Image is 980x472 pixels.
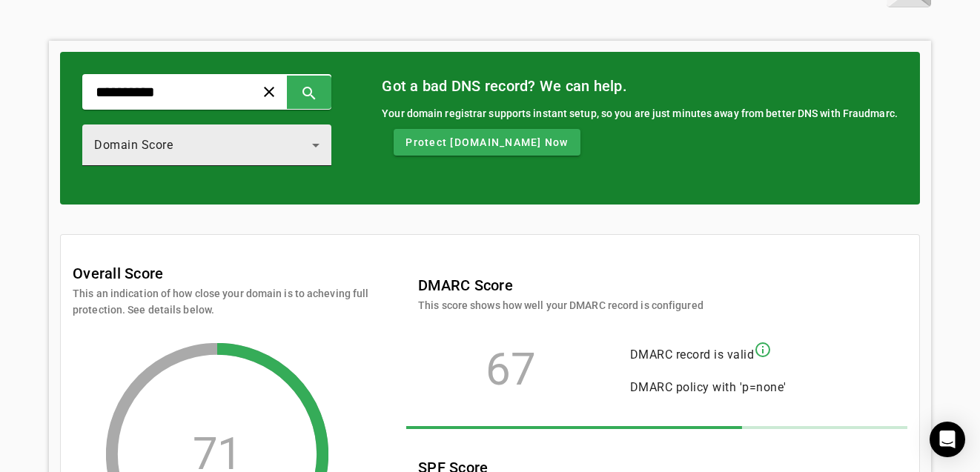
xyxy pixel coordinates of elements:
[630,380,787,394] span: DMARC policy with 'p=none'
[73,285,369,318] mat-card-subtitle: This an indication of how close your domain is to acheving full protection. See details below.
[754,341,772,359] mat-icon: info_outline
[94,138,173,152] span: Domain Score
[382,74,898,98] mat-card-title: Got a bad DNS record? We can help.
[418,297,703,313] mat-card-subtitle: This score shows how well your DMARC record is configured
[405,135,568,150] span: Protect [DOMAIN_NAME] Now
[394,129,580,156] button: Protect [DOMAIN_NAME] Now
[630,348,755,362] span: DMARC record is valid
[418,273,703,297] mat-card-title: DMARC Score
[930,422,965,457] div: Open Intercom Messenger
[73,262,163,285] mat-card-title: Overall Score
[418,362,603,377] div: 67
[193,447,242,462] div: 71
[382,105,898,122] div: Your domain registrar supports instant setup, so you are just minutes away from better DNS with F...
